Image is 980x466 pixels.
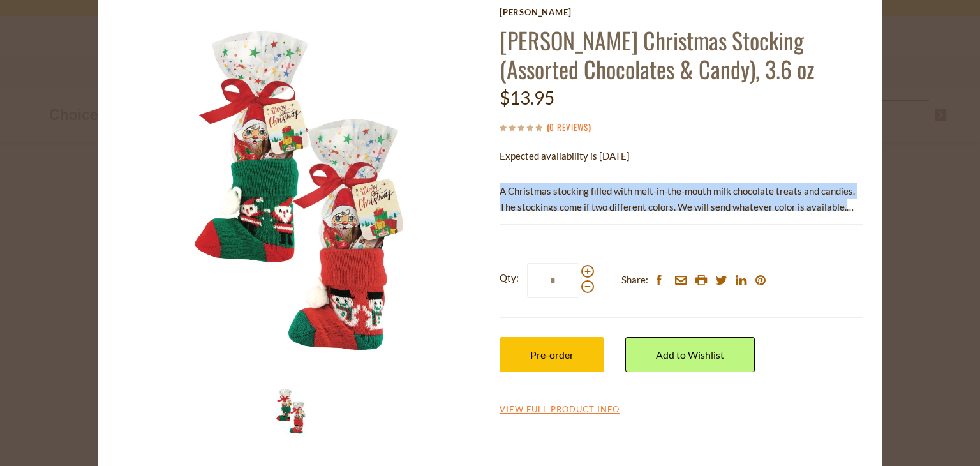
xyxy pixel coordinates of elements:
[500,7,863,17] a: [PERSON_NAME]
[500,337,604,372] button: Pre-order
[500,87,554,109] span: $13.95
[621,272,648,288] span: Share:
[500,404,620,416] a: View Full Product Info
[625,337,755,372] a: Add to Wishlist
[500,23,814,86] a: [PERSON_NAME] Christmas Stocking (Assorted Chocolates & Candy), 3.6 oz
[500,270,519,286] strong: Qty:
[547,121,591,133] span: ( )
[500,148,863,164] p: Expected availability is [DATE]
[527,263,579,298] input: Qty:
[549,121,588,135] a: 0 Reviews
[500,183,863,215] p: A Christmas stocking filled with melt-in-the-mouth milk chocolate treats and candies. The stockin...
[117,7,481,372] img: Windel Christmas Stocking Assorted Chocolate & Figures
[265,386,316,437] img: Windel Christmas Stocking Assorted Chocolate & Figures
[530,349,574,361] span: Pre-order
